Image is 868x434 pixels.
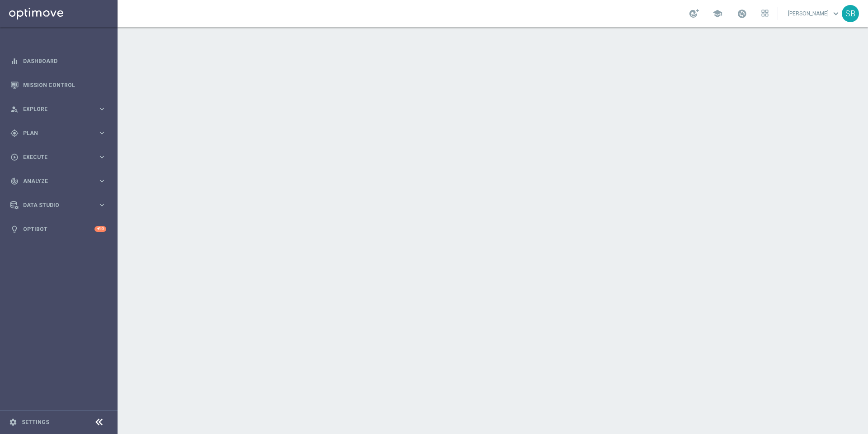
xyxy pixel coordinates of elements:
[10,217,106,241] div: Optibot
[23,73,106,97] a: Mission Control
[10,154,107,161] button: play_circle_outline Execute keyboard_arrow_right
[787,7,842,20] a: [PERSON_NAME]keyboard_arrow_down
[10,153,98,161] div: Execute
[23,217,94,241] a: Optibot
[831,9,841,19] span: keyboard_arrow_down
[10,57,19,65] i: equalizer
[23,203,98,208] span: Data Studio
[10,178,107,185] button: track_changes Analyze keyboard_arrow_right
[23,178,98,184] span: Analyze
[10,226,107,233] button: lightbulb Optibot +10
[10,201,98,209] div: Data Studio
[98,201,106,209] i: keyboard_arrow_right
[10,177,98,185] div: Analyze
[10,225,19,233] i: lightbulb
[10,58,107,65] button: equalizer Dashboard
[23,49,106,73] a: Dashboard
[10,82,107,89] button: Mission Control
[10,129,19,137] i: gps_fixed
[98,105,106,113] i: keyboard_arrow_right
[712,9,722,19] span: school
[23,130,98,136] span: Plan
[10,105,98,113] div: Explore
[842,5,859,22] div: SB
[22,420,49,425] a: Settings
[94,226,106,232] div: +10
[10,177,19,185] i: track_changes
[98,177,106,185] i: keyboard_arrow_right
[10,105,19,113] i: person_search
[23,106,98,112] span: Explore
[10,153,19,161] i: play_circle_outline
[10,130,107,137] button: gps_fixed Plan keyboard_arrow_right
[98,153,106,161] i: keyboard_arrow_right
[9,418,17,426] i: settings
[10,202,107,209] button: Data Studio keyboard_arrow_right
[10,129,98,137] div: Plan
[10,106,107,113] button: person_search Explore keyboard_arrow_right
[23,154,98,160] span: Execute
[10,73,106,97] div: Mission Control
[98,129,106,137] i: keyboard_arrow_right
[10,49,106,73] div: Dashboard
